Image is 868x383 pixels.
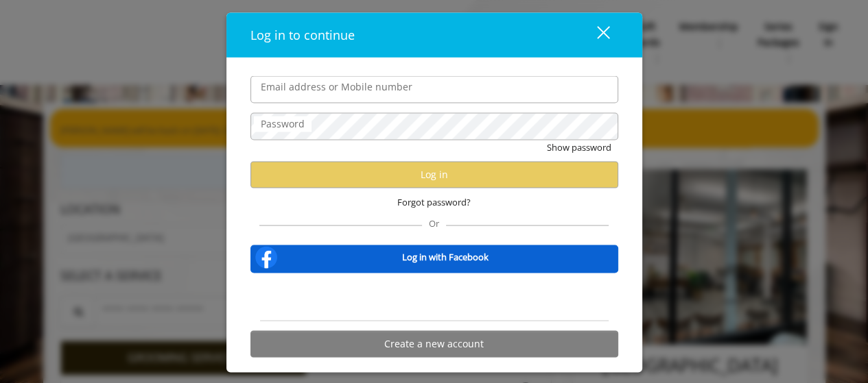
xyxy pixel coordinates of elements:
[254,79,419,95] label: Email address or Mobile number
[250,76,618,103] input: Email address or Mobile number
[572,21,618,49] button: close dialog
[402,250,489,264] b: Log in with Facebook
[422,217,446,229] span: Or
[253,243,280,271] img: facebook-logo
[250,161,618,188] button: Log in
[250,113,618,140] input: Password
[547,140,611,155] button: Show password
[254,116,312,132] label: Password
[397,195,471,210] span: Forgot password?
[581,25,609,45] div: close dialog
[250,330,618,357] button: Create a new account
[250,27,355,43] span: Log in to continue
[366,282,502,312] iframe: Sign in with Google Button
